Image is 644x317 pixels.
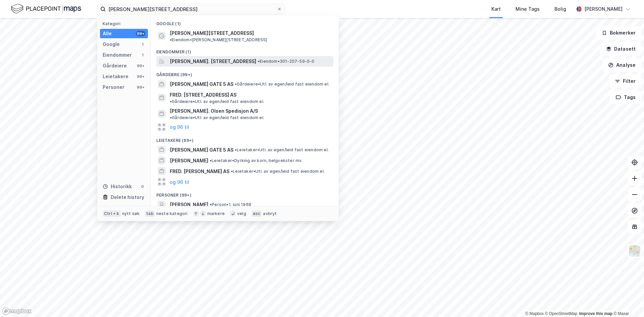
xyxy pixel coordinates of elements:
button: Bokmerker [596,26,641,40]
span: • [210,202,212,207]
div: Alle [103,30,112,38]
span: Leietaker • Dyrking av korn, belgvekster mv. [210,158,303,163]
span: [PERSON_NAME] GATE 5 AS [170,80,233,88]
div: Kart [491,5,501,13]
button: Filter [609,74,641,88]
div: Eiendommer (1) [151,44,339,56]
div: Historikk [103,182,132,191]
span: [PERSON_NAME]. [STREET_ADDRESS] [170,57,256,65]
span: Gårdeiere • Utl. av egen/leid fast eiendom el. [235,82,329,87]
div: 0 [140,184,145,189]
a: Mapbox homepage [2,307,32,315]
span: Eiendom • 301-207-59-0-0 [258,59,315,64]
div: avbryt [263,211,277,216]
span: [PERSON_NAME][STREET_ADDRESS] [170,29,254,37]
div: esc [252,210,262,217]
span: • [170,115,172,120]
div: 99+ [136,31,145,36]
button: Analyse [602,58,641,72]
div: Leietakere (99+) [151,133,339,145]
span: • [170,99,172,104]
div: Leietakere [103,72,128,81]
div: tab [145,210,155,217]
div: Eiendommer [103,51,132,59]
button: og 96 til [170,178,189,186]
div: Google (1) [151,16,339,28]
span: Gårdeiere • Utl. av egen/leid fast eiendom el. [170,99,264,104]
div: Kategori [103,21,148,26]
div: velg [237,211,246,216]
iframe: Chat Widget [610,285,644,317]
span: [PERSON_NAME] [170,201,208,209]
span: Person • 1. juni 1968 [210,202,251,207]
div: 99+ [136,74,145,79]
input: Søk på adresse, matrikkel, gårdeiere, leietakere eller personer [106,4,277,14]
div: Google [103,40,120,48]
button: Datasett [600,42,641,56]
div: 99+ [136,63,145,68]
div: Personer (99+) [151,187,339,199]
div: [PERSON_NAME] [584,5,623,13]
span: • [235,147,237,152]
div: Mine Tags [516,5,540,13]
div: Personer [103,83,124,91]
button: Tags [610,91,641,104]
div: 1 [140,52,145,58]
a: Improve this map [579,311,612,316]
a: Mapbox [525,311,544,316]
div: nytt søk [122,211,140,216]
button: og 96 til [170,123,189,131]
div: Ctrl + k [103,210,121,217]
div: Kontrollprogram for chat [610,285,644,317]
div: Gårdeiere (99+) [151,67,339,79]
span: • [258,59,260,64]
span: Leietaker • Utl. av egen/leid fast eiendom el. [235,147,329,153]
div: Delete history [111,193,144,201]
a: OpenStreetMap [545,311,578,316]
span: Eiendom • [PERSON_NAME][STREET_ADDRESS] [170,37,267,43]
div: Gårdeiere [103,62,127,70]
div: neste kategori [156,211,188,216]
span: [PERSON_NAME] [170,157,208,165]
div: 99+ [136,85,145,90]
div: Bolig [554,5,566,13]
div: markere [207,211,225,216]
div: 1 [140,42,145,47]
span: • [235,82,237,87]
img: logo.f888ab2527a4732fd821a326f86c7f29.svg [11,3,81,15]
img: Z [628,245,641,257]
span: • [170,37,172,42]
span: Gårdeiere • Utl. av egen/leid fast eiendom el. [170,115,264,120]
span: FRED. [PERSON_NAME] AS [170,167,229,175]
span: [PERSON_NAME] GATE 5 AS [170,146,233,154]
span: • [231,169,233,174]
span: FRED. [STREET_ADDRESS] AS [170,91,236,99]
span: • [210,158,212,163]
span: Leietaker • Utl. av egen/leid fast eiendom el. [231,169,325,174]
span: [PERSON_NAME]. Olsen Spedisjon A/S [170,107,258,115]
